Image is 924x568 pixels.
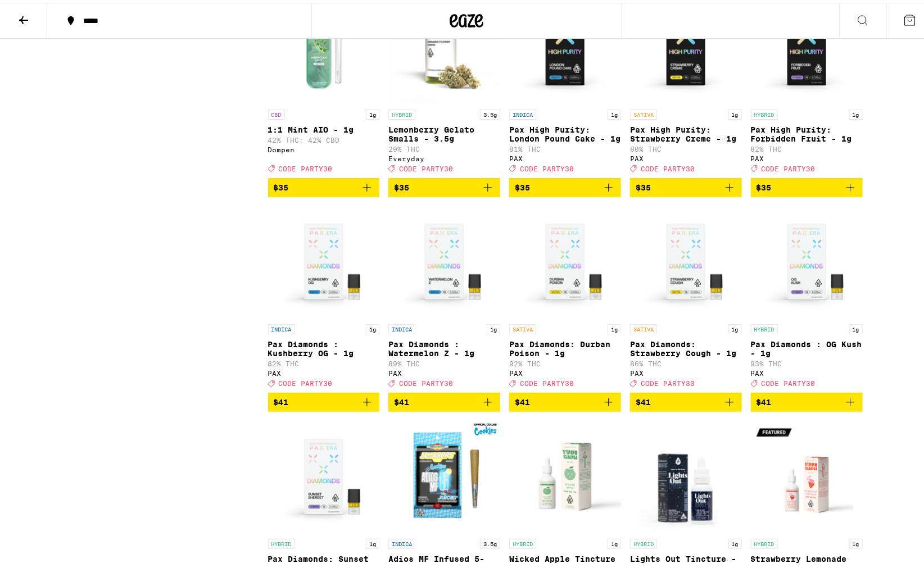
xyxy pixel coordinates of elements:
img: PAX - Pax Diamonds : Kushberry OG - 1g [268,203,380,316]
div: PAX [509,367,621,374]
span: $35 [515,180,530,189]
span: CODE PARTY30 [279,162,333,170]
button: Add to bag [751,390,863,409]
img: Yummi Karma - Strawberry Lemonade Tincture - 1000mg [751,418,863,530]
span: $35 [636,180,651,189]
p: Pax High Purity: London Pound Cake - 1g [509,122,621,140]
p: 1g [728,321,742,331]
div: Everyday [388,152,500,160]
span: CODE PARTY30 [399,162,453,170]
div: PAX [630,367,742,374]
p: 1g [608,536,621,546]
div: PAX [630,152,742,160]
div: PAX [268,367,380,374]
p: 1g [366,321,379,331]
p: 1g [849,321,863,331]
img: PAX - Pax Diamonds : Watermelon Z - 1g [388,203,500,316]
p: 86% THC [630,357,742,365]
p: HYBRID [630,536,657,546]
p: 1:1 Mint AIO - 1g [268,122,380,131]
p: 1g [849,107,863,117]
p: HYBRID [509,536,536,546]
p: Pax Diamonds: Strawberry Cough - 1g [630,337,742,355]
p: SATIVA [630,107,657,117]
img: Sluggers - Adios MF Infused 5-pack - 3.5g [388,418,500,530]
span: CODE PARTY30 [641,377,695,384]
p: 1g [366,107,379,117]
p: HYBRID [388,107,415,117]
a: Open page for Pax Diamonds : Watermelon Z - 1g from PAX [388,203,500,390]
span: $41 [394,395,409,404]
p: Pax High Purity: Strawberry Creme - 1g [630,122,742,140]
div: PAX [388,367,500,374]
p: CBD [268,107,285,117]
p: 80% THC [630,143,742,150]
p: Pax Diamonds : Watermelon Z - 1g [388,337,500,355]
p: 1g [728,536,742,546]
p: HYBRID [751,107,778,117]
p: 1g [849,536,863,546]
a: Open page for Pax Diamonds : Kushberry OG - 1g from PAX [268,203,380,390]
div: Dompen [268,143,380,151]
p: Pax Diamonds: Durban Poison - 1g [509,337,621,355]
button: Add to bag [630,390,742,409]
p: 81% THC [509,143,621,150]
div: PAX [509,152,621,160]
p: INDICA [388,321,415,331]
p: INDICA [268,321,295,331]
p: SATIVA [630,321,657,331]
p: 92% THC [509,357,621,365]
button: Add to bag [509,390,621,409]
button: Add to bag [268,390,380,409]
p: 42% THC: 42% CBD [268,134,380,141]
span: Hi. Need any help? [7,8,81,17]
button: Add to bag [630,175,742,194]
img: PAX - Pax Diamonds: Sunset Sherbet - 1g [268,418,380,530]
p: INDICA [509,107,536,117]
button: Add to bag [751,175,863,194]
img: Yummi Karma - Wicked Apple Tincture - 1000mg [509,418,621,530]
img: PAX - Pax Diamonds : OG Kush - 1g [751,203,863,316]
p: 93% THC [751,357,863,365]
p: 1g [728,107,742,117]
img: PAX - Pax Diamonds: Durban Poison - 1g [509,203,621,316]
p: HYBRID [751,321,778,331]
p: Pax High Purity: Forbidden Fruit - 1g [751,122,863,140]
span: $35 [274,180,289,189]
p: SATIVA [509,321,536,331]
div: PAX [751,367,863,374]
p: 29% THC [388,143,500,150]
span: $35 [394,180,409,189]
p: HYBRID [268,536,295,546]
div: PAX [751,152,863,160]
span: $41 [515,395,530,404]
p: 82% THC [751,143,863,150]
button: Add to bag [388,175,500,194]
p: Lemonberry Gelato Smalls - 3.5g [388,122,500,140]
p: 89% THC [388,357,500,365]
a: Open page for Pax Diamonds : OG Kush - 1g from PAX [751,203,863,390]
p: 1g [487,321,500,331]
p: 1g [608,107,621,117]
span: CODE PARTY30 [399,377,453,384]
button: Add to bag [268,175,380,194]
span: CODE PARTY30 [279,377,333,384]
span: CODE PARTY30 [762,162,816,170]
span: $41 [757,395,772,404]
span: $41 [274,395,289,404]
span: CODE PARTY30 [520,377,574,384]
img: Yummi Karma - Lights Out Tincture - 1000mg [630,418,742,530]
span: CODE PARTY30 [520,162,574,170]
p: 3.5g [480,107,500,117]
span: $35 [757,180,772,189]
button: Add to bag [509,175,621,194]
a: Open page for Pax Diamonds: Strawberry Cough - 1g from PAX [630,203,742,390]
button: Add to bag [388,390,500,409]
p: Pax Diamonds : OG Kush - 1g [751,337,863,355]
p: HYBRID [751,536,778,546]
img: PAX - Pax Diamonds: Strawberry Cough - 1g [630,203,742,316]
p: 3.5g [480,536,500,546]
p: 1g [608,321,621,331]
p: 82% THC [268,357,380,365]
p: Pax Diamonds : Kushberry OG - 1g [268,337,380,355]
